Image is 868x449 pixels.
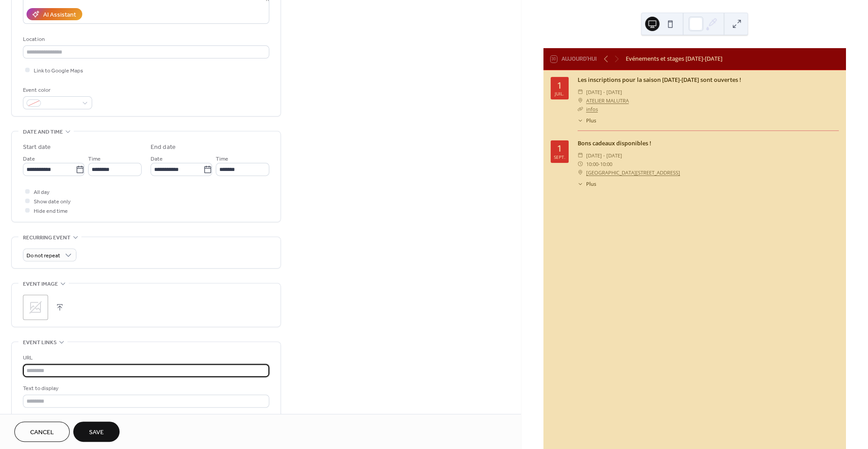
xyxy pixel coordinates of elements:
[23,143,51,152] div: Start date
[151,154,163,164] span: Date
[586,88,622,96] span: [DATE] - [DATE]
[578,139,839,148] div: Bons cadeaux disponibles !
[23,154,35,164] span: Date
[578,105,583,113] div: ​
[554,155,565,159] div: sept.
[14,422,70,442] button: Cancel
[27,8,82,20] button: AI Assistant
[578,151,583,160] div: ​
[34,197,71,207] span: Show date only
[23,35,267,44] div: Location
[626,54,722,63] div: Evénements et stages [DATE]-[DATE]
[34,66,83,76] span: Link to Google Maps
[73,422,120,442] button: Save
[586,180,596,188] span: Plus
[578,180,596,188] button: ​Plus
[23,338,57,347] span: Event links
[600,160,612,168] span: 10:00
[578,168,583,177] div: ​
[586,160,598,168] span: 10:00
[88,154,101,164] span: Time
[151,143,176,152] div: End date
[23,127,63,137] span: Date and time
[578,160,583,168] div: ​
[586,168,680,177] a: [GEOGRAPHIC_DATA][STREET_ADDRESS]
[216,154,228,164] span: Time
[578,88,583,96] div: ​
[27,251,60,261] span: Do not repeat
[23,85,90,95] div: Event color
[578,117,583,125] div: ​
[34,188,49,197] span: All day
[557,144,562,153] div: 1
[578,96,583,105] div: ​
[557,81,562,90] div: 1
[30,428,54,437] span: Cancel
[89,428,104,437] span: Save
[555,91,564,96] div: juil.
[23,384,267,393] div: Text to display
[43,10,76,20] div: AI Assistant
[34,207,68,216] span: Hide end time
[578,117,596,125] button: ​Plus
[586,106,598,112] a: infos
[578,180,583,188] div: ​
[598,160,600,168] span: -
[23,295,48,320] div: ;
[23,353,267,363] div: URL
[586,117,596,125] span: Plus
[586,96,629,105] a: ATELIER MALUTRA
[23,233,71,242] span: Recurring event
[586,151,622,160] span: [DATE] - [DATE]
[578,76,741,84] a: Les inscriptions pour la saison [DATE]-[DATE] sont ouvertes !
[23,279,58,289] span: Event image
